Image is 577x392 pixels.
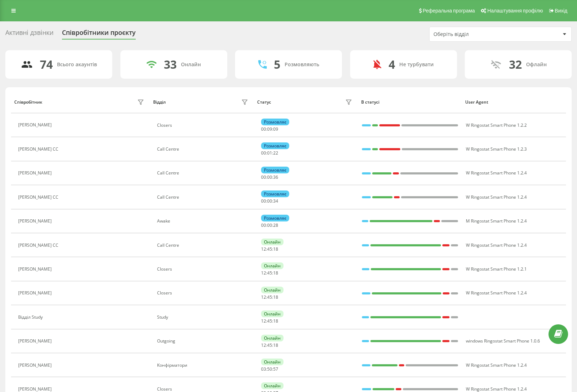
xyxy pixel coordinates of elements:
span: Налаштування профілю [487,8,543,14]
div: Онлайн [261,359,284,365]
span: 45 [267,294,272,300]
div: Всього акаунтів [57,62,97,68]
span: 45 [267,318,272,324]
div: [PERSON_NAME] [18,291,53,296]
div: Розмовляє [261,119,289,125]
span: W Ringostat Smart Phone 1.2.3 [466,146,527,152]
div: [PERSON_NAME] [18,267,53,272]
div: Відділ Study [18,315,45,320]
div: [PERSON_NAME] CC [18,195,60,200]
div: [PERSON_NAME] [18,387,53,392]
span: 45 [267,342,272,348]
span: 12 [261,294,266,300]
div: Відділ [153,100,166,105]
div: Онлайн [261,239,284,245]
div: Розмовляють [285,62,319,68]
div: Розмовляє [261,215,289,221]
div: Співробітники проєкту [62,29,136,40]
div: [PERSON_NAME] [18,339,53,344]
span: 00 [267,222,272,228]
div: Outgoing [157,339,250,344]
div: : : [261,367,278,372]
span: 12 [261,270,266,276]
span: 00 [261,198,266,204]
div: Конфірматори [157,363,250,368]
span: 34 [273,198,278,204]
div: Closers [157,387,250,392]
div: Розмовляє [261,142,289,149]
div: Онлайн [181,62,201,68]
span: W Ringostat Smart Phone 1.2.4 [466,362,527,368]
div: : : [261,223,278,228]
div: Онлайн [261,262,284,269]
div: Аwake [157,219,250,224]
span: 50 [267,366,272,372]
div: : : [261,247,278,252]
span: 09 [273,126,278,132]
div: Closers [157,123,250,128]
div: Офлайн [526,62,547,68]
span: Реферальна програма [423,8,475,14]
div: : : [261,319,278,324]
span: 18 [273,342,278,348]
div: Онлайн [261,287,284,293]
span: 18 [273,270,278,276]
div: : : [261,199,278,204]
span: W Ringostat Smart Phone 1.2.4 [466,242,527,248]
div: Call Centre [157,147,250,152]
span: 28 [273,222,278,228]
span: 12 [261,246,266,252]
span: 12 [261,318,266,324]
span: 36 [273,174,278,180]
div: Оберіть відділ [433,31,519,37]
span: 22 [273,150,278,156]
span: 18 [273,294,278,300]
span: 12 [261,342,266,348]
div: : : [261,127,278,132]
div: Call Centre [157,243,250,248]
div: Closers [157,267,250,272]
span: windows Ringostat Smart Phone 1.0.6 [466,338,540,344]
div: Активні дзвінки [5,29,53,40]
div: 5 [274,58,280,71]
div: : : [261,295,278,300]
span: 45 [267,270,272,276]
div: Study [157,315,250,320]
div: [PERSON_NAME] [18,219,53,224]
span: W Ringostat Smart Phone 1.2.2 [466,122,527,128]
div: 33 [164,58,177,71]
div: : : [261,343,278,348]
span: 00 [261,150,266,156]
span: 00 [261,174,266,180]
span: 57 [273,366,278,372]
div: Розмовляє [261,190,289,197]
span: 09 [267,126,272,132]
span: 00 [261,222,266,228]
span: 00 [267,174,272,180]
div: 4 [389,58,395,71]
div: Не турбувати [399,62,434,68]
div: Call Centre [157,195,250,200]
div: [PERSON_NAME] [18,122,53,127]
span: 01 [267,150,272,156]
div: Статус [257,100,271,105]
span: Вихід [555,8,567,14]
div: : : [261,151,278,156]
span: 03 [261,366,266,372]
div: В статусі [361,100,458,105]
div: Call Centre [157,171,250,176]
div: [PERSON_NAME] CC [18,243,60,248]
div: 74 [40,58,53,71]
span: W Ringostat Smart Phone 1.2.1 [466,266,527,272]
span: 45 [267,246,272,252]
div: [PERSON_NAME] [18,171,53,176]
div: Онлайн [261,382,284,389]
span: W Ringostat Smart Phone 1.2.4 [466,386,527,392]
span: 18 [273,318,278,324]
div: Онлайн [261,310,284,317]
div: Розмовляє [261,167,289,173]
span: W Ringostat Smart Phone 1.2.4 [466,194,527,200]
span: 18 [273,246,278,252]
div: Онлайн [261,335,284,341]
span: W Ringostat Smart Phone 1.2.4 [466,170,527,176]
